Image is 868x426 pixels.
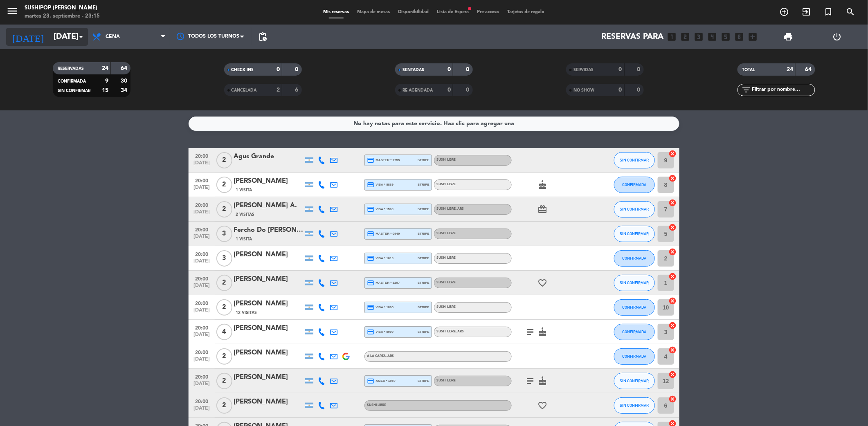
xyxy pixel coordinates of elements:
[620,158,649,162] span: SIN CONFIRMAR
[614,397,655,414] button: SIN CONFIRMAR
[191,323,212,332] span: 20:00
[573,68,594,72] span: SERVIDAS
[367,230,400,238] span: master * 0949
[436,330,464,333] span: SUSHI LIBRE
[25,4,100,12] div: Sushipop [PERSON_NAME]
[436,232,456,235] span: SUSHI LIBRE
[234,298,303,309] div: [PERSON_NAME]
[191,160,212,170] span: [DATE]
[418,305,430,310] span: stripe
[367,279,374,287] i: credit_card
[191,185,212,194] span: [DATE]
[614,348,655,365] button: CONFIRMADA
[367,157,400,164] span: master * 7755
[319,10,353,14] span: Mis reservas
[191,298,212,307] span: 20:00
[367,230,374,238] i: credit_card
[637,67,642,72] strong: 0
[76,32,86,42] i: arrow_drop_down
[191,224,212,234] span: 20:00
[191,151,212,160] span: 20:00
[418,231,430,236] span: stripe
[236,236,252,242] span: 1 Visita
[466,87,471,93] strong: 0
[573,88,594,92] span: NO SHOW
[191,283,212,292] span: [DATE]
[367,377,396,385] span: amex * 1959
[191,249,212,258] span: 20:00
[386,354,394,358] span: , ARS
[367,279,400,287] span: master * 3297
[234,372,303,383] div: [PERSON_NAME]
[619,67,622,72] strong: 0
[537,327,547,337] i: cake
[367,255,394,262] span: visa * 1013
[433,10,473,14] span: Lista de Espera
[436,305,456,309] span: SUSHI LIBRE
[418,378,430,383] span: stripe
[191,274,212,283] span: 20:00
[783,32,793,42] span: print
[102,65,108,71] strong: 24
[367,328,394,336] span: visa * 5099
[234,397,303,407] div: [PERSON_NAME]
[6,5,18,17] i: menu
[367,157,374,164] i: credit_card
[614,373,655,389] button: SIN CONFIRMAR
[216,373,232,389] span: 2
[623,256,647,260] span: CONFIRMADA
[787,67,793,72] strong: 24
[418,182,430,187] span: stripe
[191,347,212,356] span: 20:00
[234,176,303,186] div: [PERSON_NAME]
[720,31,731,42] i: looks_5
[191,406,212,415] span: [DATE]
[623,182,647,187] span: CONFIRMADA
[367,354,394,358] span: A LA CARTA
[742,68,755,72] span: TOTAL
[191,396,212,406] span: 20:00
[614,177,655,193] button: CONFIRMADA
[403,68,424,72] span: SENTADAS
[537,278,547,288] i: favorite_border
[669,346,677,354] i: cancel
[447,87,451,93] strong: 0
[6,5,18,20] button: menu
[436,183,456,186] span: SUSHI LIBRE
[121,65,129,71] strong: 64
[342,353,350,360] img: google-logo.png
[742,85,751,95] i: filter_list
[367,304,374,311] i: credit_card
[216,226,232,242] span: 3
[236,309,257,316] span: 12 Visitas
[216,201,232,217] span: 2
[191,356,212,366] span: [DATE]
[620,403,649,408] span: SIN CONFIRMAR
[669,395,677,403] i: cancel
[191,381,212,390] span: [DATE]
[693,31,704,42] i: looks_3
[468,6,472,11] span: fiber_manual_record
[680,31,690,42] i: looks_two
[191,307,212,317] span: [DATE]
[105,78,108,84] strong: 9
[232,68,254,72] span: CHECK INS
[6,28,49,46] i: [DATE]
[637,87,642,93] strong: 0
[216,348,232,365] span: 2
[234,249,303,260] div: [PERSON_NAME]
[234,151,303,162] div: Agus Grande
[216,152,232,168] span: 2
[367,206,394,213] span: visa * 1560
[614,201,655,217] button: SIN CONFIRMAR
[805,67,813,72] strong: 64
[234,348,303,358] div: [PERSON_NAME]
[525,327,535,337] i: subject
[669,199,677,207] i: cancel
[620,231,649,236] span: SIN CONFIRMAR
[58,79,86,83] span: CONFIRMADA
[669,223,677,231] i: cancel
[537,376,547,386] i: cake
[216,397,232,414] span: 2
[537,180,547,190] i: cake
